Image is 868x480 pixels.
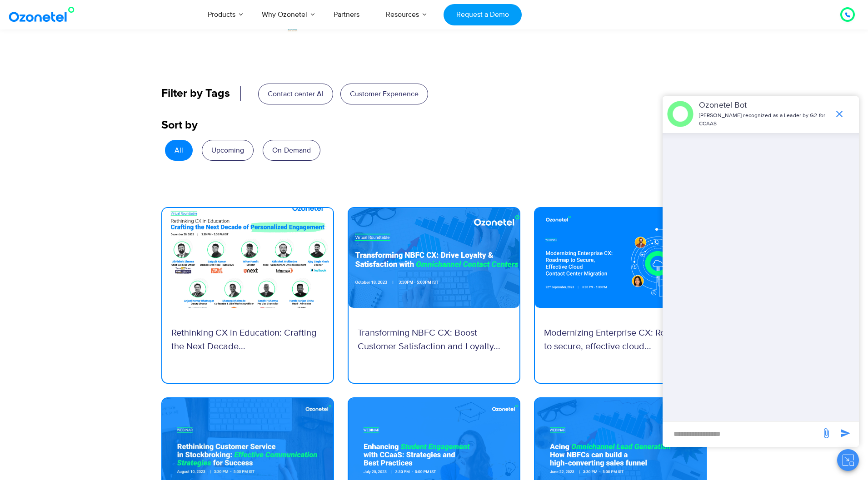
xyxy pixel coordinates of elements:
a: Modernizing Enterprise CX: Roadmap to secure, effective cloud... [534,207,707,397]
a: Rethinking CX in Education: Crafting the Next Decade... [161,207,334,397]
img: Rethinking-CX-in-Education-Speakers-wesit-scaled.jpg [162,208,333,308]
img: MicrosoftTeams-image-80.jpg [535,208,706,308]
div: new-msg-input [667,426,816,442]
a: Customer Experience [340,84,428,104]
a: On-Demand [263,140,320,161]
a: Request a Demo [444,4,521,25]
p: [PERSON_NAME] recognized as a Leader by G2 for CCAAS [699,112,829,128]
a: All [165,140,193,161]
a: Upcoming [202,140,254,161]
span: send message [836,424,854,442]
a: Contact center AI [258,84,333,104]
h3: Filter by Tags [161,86,241,101]
img: MicrosoftTeams-image-15.jpg [349,208,519,308]
span: end chat or minimize [830,105,848,123]
button: Close chat [837,449,859,471]
a: Transforming NBFC CX: Boost Customer Satisfaction and Loyalty... [348,207,520,397]
p: Transforming NBFC CX: Boost Customer Satisfaction and Loyalty... [358,326,510,353]
p: Modernizing Enterprise CX: Roadmap to secure, effective cloud... [544,326,697,353]
span: send message [817,424,835,442]
img: header [667,101,693,127]
p: Rethinking CX in Education: Crafting the Next Decade... [171,326,324,353]
p: Ozonetel Bot [699,99,829,112]
h3: Sort by [161,118,707,133]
